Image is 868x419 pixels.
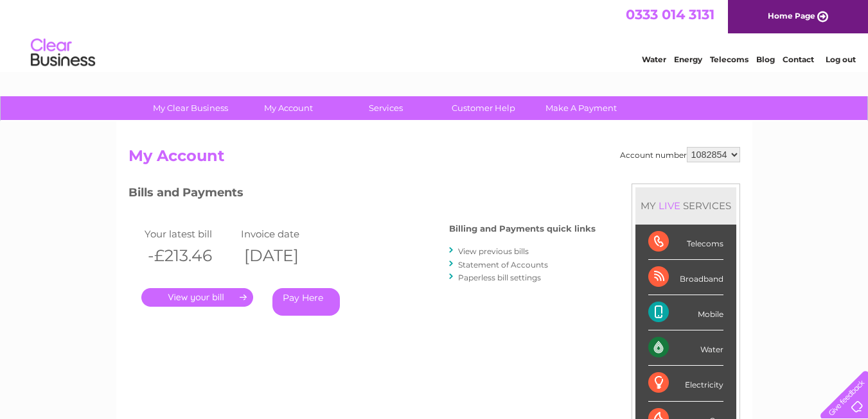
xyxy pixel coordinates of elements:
div: Clear Business is a trading name of Verastar Limited (registered in [GEOGRAPHIC_DATA] No. 3667643... [131,7,738,62]
a: Pay Here [272,288,340,316]
a: My Clear Business [137,96,244,120]
th: -£213.46 [141,243,238,269]
div: Broadband [648,260,723,295]
a: Log out [826,55,856,64]
img: logo.png [30,33,96,73]
div: Water [648,330,723,366]
a: Statement of Accounts [458,260,548,269]
a: My Account [235,96,341,120]
a: Customer Help [430,96,536,120]
div: Electricity [648,366,723,401]
h3: Bills and Payments [128,184,596,206]
td: Invoice date [238,225,334,243]
a: Contact [783,55,814,64]
a: Make A Payment [528,96,634,120]
div: Telecoms [648,225,723,260]
a: Paperless bill settings [458,273,541,282]
a: Energy [674,55,702,64]
div: LIVE [656,200,683,212]
th: [DATE] [238,243,334,269]
a: . [141,288,253,307]
a: 0333 014 3131 [626,6,714,22]
div: Mobile [648,295,723,330]
div: Account number [620,147,740,162]
a: Water [642,55,666,64]
div: MY SERVICES [635,187,736,224]
td: Your latest bill [141,225,238,243]
a: Services [333,96,439,120]
a: View previous bills [458,246,529,256]
h2: My Account [128,147,740,171]
h4: Billing and Payments quick links [449,224,596,234]
a: Blog [756,55,775,64]
a: Telecoms [710,55,748,64]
